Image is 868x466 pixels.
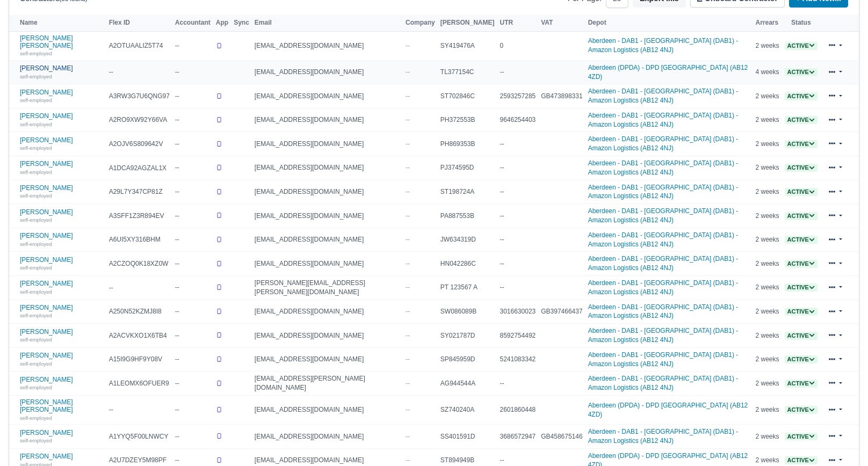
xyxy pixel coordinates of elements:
[588,351,739,368] a: Aberdeen - DAB1 - [GEOGRAPHIC_DATA] (DAB1) - Amazon Logistics (AB12 4NJ)
[785,188,818,196] span: Active
[20,361,52,367] small: self-employed
[753,132,782,156] td: 2 weeks
[172,108,213,132] td: --
[785,164,818,172] span: Active
[438,372,497,396] td: AG944544A
[252,347,403,372] td: [EMAIL_ADDRESS][DOMAIN_NAME]
[172,60,213,84] td: --
[20,337,52,343] small: self-employed
[497,84,538,108] td: 2593257285
[406,68,410,76] span: --
[406,92,410,100] span: --
[172,156,213,180] td: --
[785,68,818,76] a: Active
[406,212,410,220] span: --
[20,136,104,152] a: [PERSON_NAME] self-employed
[106,60,172,84] td: --
[785,332,818,339] a: Active
[538,425,585,449] td: GB458675146
[20,217,52,223] small: self-employed
[172,276,213,300] td: --
[497,276,538,300] td: --
[785,308,818,316] span: Active
[20,184,104,200] a: [PERSON_NAME] self-employed
[406,308,410,315] span: --
[20,304,104,319] a: [PERSON_NAME] self-employed
[20,429,104,445] a: [PERSON_NAME] self-employed
[785,260,818,267] a: Active
[785,42,818,49] a: Active
[20,312,52,318] small: self-employed
[406,164,410,171] span: --
[538,15,585,31] th: VAT
[20,160,104,176] a: [PERSON_NAME] self-employed
[497,180,538,204] td: --
[406,355,410,363] span: --
[538,84,585,108] td: GB473898331
[20,121,52,127] small: self-employed
[20,328,104,344] a: [PERSON_NAME] self-employed
[497,132,538,156] td: --
[252,204,403,228] td: [EMAIL_ADDRESS][DOMAIN_NAME]
[785,212,818,220] span: Active
[588,279,739,296] a: Aberdeen - DAB1 - [GEOGRAPHIC_DATA] (DAB1) - Amazon Logistics (AB12 4NJ)
[406,456,410,464] span: --
[438,108,497,132] td: PH372553B
[252,108,403,132] td: [EMAIL_ADDRESS][DOMAIN_NAME]
[785,116,818,123] a: Active
[588,135,739,152] a: Aberdeen - DAB1 - [GEOGRAPHIC_DATA] (DAB1) - Amazon Logistics (AB12 4NJ)
[753,252,782,276] td: 2 weeks
[406,433,410,440] span: --
[20,169,52,175] small: self-employed
[782,15,820,31] th: Status
[106,180,172,204] td: A29L7Y347CP81Z
[406,236,410,243] span: --
[406,283,410,291] span: --
[675,342,868,466] div: Chat Widget
[753,156,782,180] td: 2 weeks
[588,231,739,248] a: Aberdeen - DAB1 - [GEOGRAPHIC_DATA] (DAB1) - Amazon Logistics (AB12 4NJ)
[252,425,403,449] td: [EMAIL_ADDRESS][DOMAIN_NAME]
[20,280,104,295] a: [PERSON_NAME] self-employed
[20,89,104,104] a: [PERSON_NAME] self-employed
[172,228,213,252] td: --
[753,228,782,252] td: 2 weeks
[497,252,538,276] td: --
[588,88,739,104] a: Aberdeen - DAB1 - [GEOGRAPHIC_DATA] (DAB1) - Amazon Logistics (AB12 4NJ)
[106,252,172,276] td: A2CZOQ0K18XZ0W
[106,347,172,372] td: A15I9G9HF9Y08V
[20,145,52,151] small: self-employed
[20,241,52,247] small: self-employed
[438,228,497,252] td: JW634319D
[588,402,748,418] a: Aberdeen (DPDA) - DPD [GEOGRAPHIC_DATA] (AB12 4ZD)
[497,347,538,372] td: 5241083342
[438,425,497,449] td: SS401591D
[252,132,403,156] td: [EMAIL_ADDRESS][DOMAIN_NAME]
[20,34,104,57] a: [PERSON_NAME] [PERSON_NAME] self-employed
[20,376,104,391] a: [PERSON_NAME] self-employed
[106,228,172,252] td: A6UI5XY316BHM
[106,425,172,449] td: A1YYQ5F00LNWCY
[252,300,403,324] td: [EMAIL_ADDRESS][DOMAIN_NAME]
[785,116,818,124] span: Active
[438,31,497,60] td: SY419476A
[438,15,497,31] th: [PERSON_NAME]
[172,180,213,204] td: --
[753,60,782,84] td: 4 weeks
[438,204,497,228] td: PA887553B
[785,283,818,291] a: Active
[172,132,213,156] td: --
[497,324,538,348] td: 8592754492
[252,31,403,60] td: [EMAIL_ADDRESS][DOMAIN_NAME]
[785,140,818,148] a: Active
[106,324,172,348] td: A2ACVKXO1X6TB4
[172,372,213,396] td: --
[20,64,104,80] a: [PERSON_NAME] self-employed
[20,398,104,421] a: [PERSON_NAME] [PERSON_NAME] self-employed
[588,428,739,445] a: Aberdeen - DAB1 - [GEOGRAPHIC_DATA] (DAB1) - Amazon Logistics (AB12 4NJ)
[438,300,497,324] td: SW086089B
[20,438,52,443] small: self-employed
[406,116,410,123] span: --
[497,15,538,31] th: UTR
